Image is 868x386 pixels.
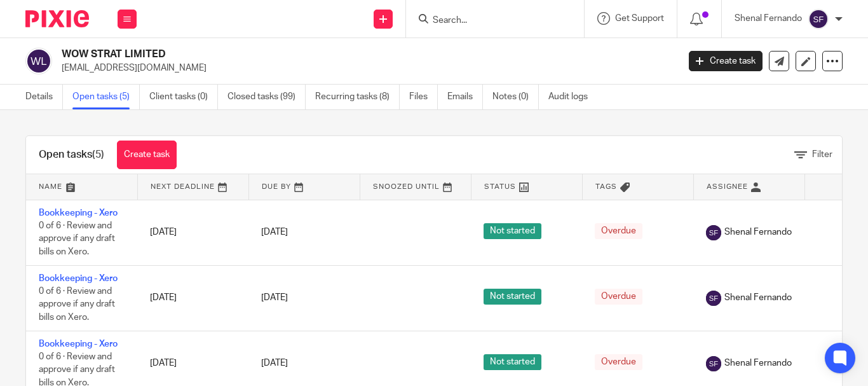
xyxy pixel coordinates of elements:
[39,340,118,348] a: Bookkeeping - Xero
[548,85,597,109] a: Audit logs
[615,14,664,23] span: Get Support
[373,183,440,190] span: Snoozed Until
[595,223,642,239] span: Overdue
[39,209,118,217] a: Bookkeeping - Xero
[137,200,248,265] td: [DATE]
[595,183,617,190] span: Tags
[706,356,721,371] img: svg%3E
[595,354,642,370] span: Overdue
[431,15,546,27] input: Search
[484,289,541,305] span: Not started
[409,85,438,109] a: Files
[706,225,721,240] img: svg%3E
[25,10,89,27] img: Pixie
[484,183,516,190] span: Status
[724,226,792,238] span: Shenal Fernando
[39,221,115,256] span: 0 of 6 · Review and approve if any draft bills on Xero.
[447,85,483,109] a: Emails
[706,291,721,306] img: svg%3E
[227,85,306,109] a: Closed tasks (99)
[689,51,763,71] a: Create task
[724,291,792,304] span: Shenal Fernando
[92,149,104,160] span: (5)
[149,85,218,109] a: Client tasks (0)
[261,228,288,237] span: [DATE]
[39,274,118,283] a: Bookkeeping - Xero
[62,48,548,61] h2: WOW STRAT LIMITED
[25,48,52,74] img: svg%3E
[261,359,288,368] span: [DATE]
[484,354,541,370] span: Not started
[25,85,63,109] a: Details
[117,141,177,169] a: Create task
[315,85,400,109] a: Recurring tasks (8)
[39,287,115,322] span: 0 of 6 · Review and approve if any draft bills on Xero.
[812,150,832,159] span: Filter
[261,294,288,303] span: [DATE]
[735,12,802,25] p: Shenal Fernando
[39,148,104,162] h1: Open tasks
[484,223,541,239] span: Not started
[72,85,140,109] a: Open tasks (5)
[595,289,642,305] span: Overdue
[724,357,792,369] span: Shenal Fernando
[808,9,829,29] img: svg%3E
[137,265,248,331] td: [DATE]
[62,62,670,74] p: [EMAIL_ADDRESS][DOMAIN_NAME]
[492,85,539,109] a: Notes (0)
